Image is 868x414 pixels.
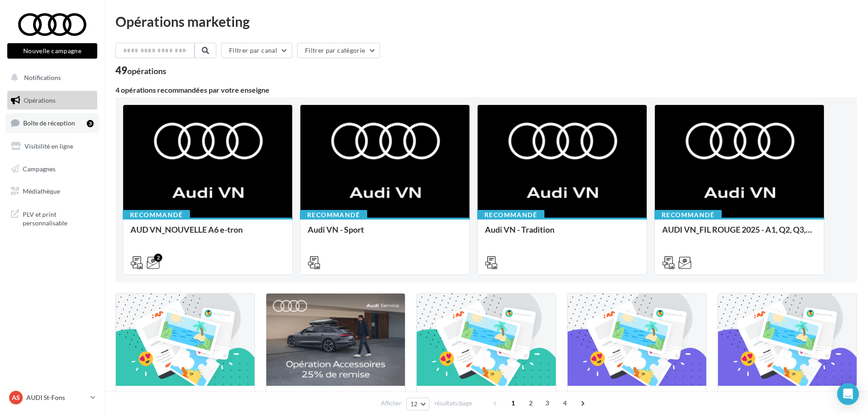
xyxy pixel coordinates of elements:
div: 3 [87,120,94,127]
button: 12 [406,398,429,410]
a: Visibilité en ligne [5,137,99,156]
span: 1 [506,396,520,410]
span: 4 [558,396,572,410]
div: Recommandé [477,210,544,220]
button: Notifications [5,68,95,87]
span: AS [12,393,20,402]
div: opérations [127,67,166,75]
span: Opérations [24,96,55,104]
span: Campagnes [23,165,55,172]
a: Campagnes [5,160,99,179]
span: 12 [410,400,418,408]
div: Recommandé [300,210,367,220]
span: Visibilité en ligne [25,142,73,150]
span: 2 [524,396,538,410]
div: Recommandé [123,210,190,220]
div: AUDI VN_FIL ROUGE 2025 - A1, Q2, Q3, Q5 et Q4 e-tron [662,225,817,243]
div: Open Intercom Messenger [837,383,859,405]
span: Notifications [24,74,61,81]
span: 3 [540,396,554,410]
button: Filtrer par canal [221,43,292,58]
div: Recommandé [654,210,722,220]
p: AUDI St-Fons [26,393,87,402]
span: Boîte de réception [23,119,75,127]
div: Audi VN - Sport [308,225,462,243]
div: 2 [154,254,162,262]
a: Médiathèque [5,182,99,201]
a: Opérations [5,91,99,110]
span: PLV et print personnalisable [23,208,94,228]
div: 4 opérations recommandées par votre enseigne [115,86,857,94]
div: 49 [115,65,166,75]
div: Opérations marketing [115,15,857,28]
a: PLV et print personnalisable [5,205,99,231]
span: résultats/page [434,399,472,408]
div: Audi VN - Tradition [485,225,639,243]
button: Filtrer par catégorie [297,43,380,58]
button: Nouvelle campagne [7,43,97,59]
span: Médiathèque [23,187,60,195]
div: AUD VN_NOUVELLE A6 e-tron [130,225,285,243]
span: Afficher [381,399,401,408]
a: Boîte de réception3 [5,113,99,133]
a: AS AUDI St-Fons [7,389,97,406]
